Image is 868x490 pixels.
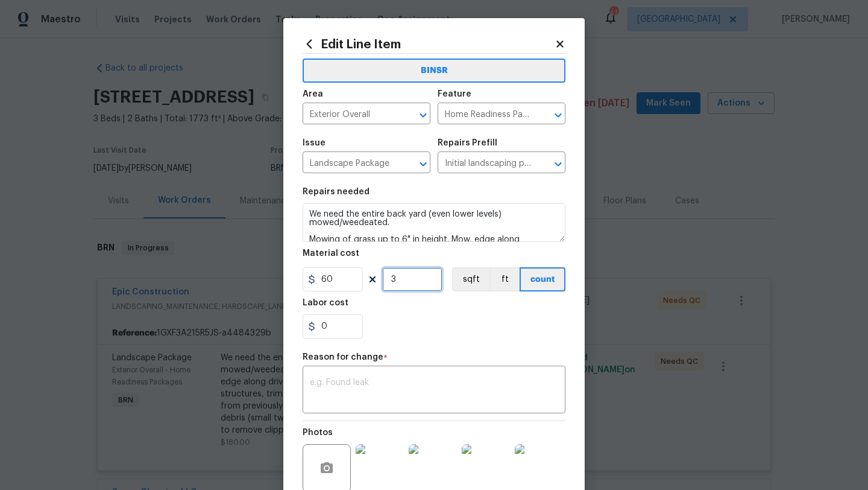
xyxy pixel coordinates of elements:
[303,353,383,361] h5: Reason for change
[489,267,520,291] button: ft
[303,428,333,437] h5: Photos
[438,90,471,98] h5: Feature
[303,249,359,258] h5: Material cost
[550,156,567,173] button: Open
[452,267,489,291] button: sqft
[303,90,323,98] h5: Area
[303,299,348,307] h5: Labor cost
[303,139,325,147] h5: Issue
[303,37,555,51] h2: Edit Line Item
[303,59,565,83] button: BINSR
[303,188,370,196] h5: Repairs needed
[415,156,432,173] button: Open
[415,107,432,124] button: Open
[520,267,565,291] button: count
[438,139,497,147] h5: Repairs Prefill
[550,107,567,124] button: Open
[303,203,565,242] textarea: We need the entire back yard (even lower levels) mowed/weedeated. Mowing of grass up to 6" in hei...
